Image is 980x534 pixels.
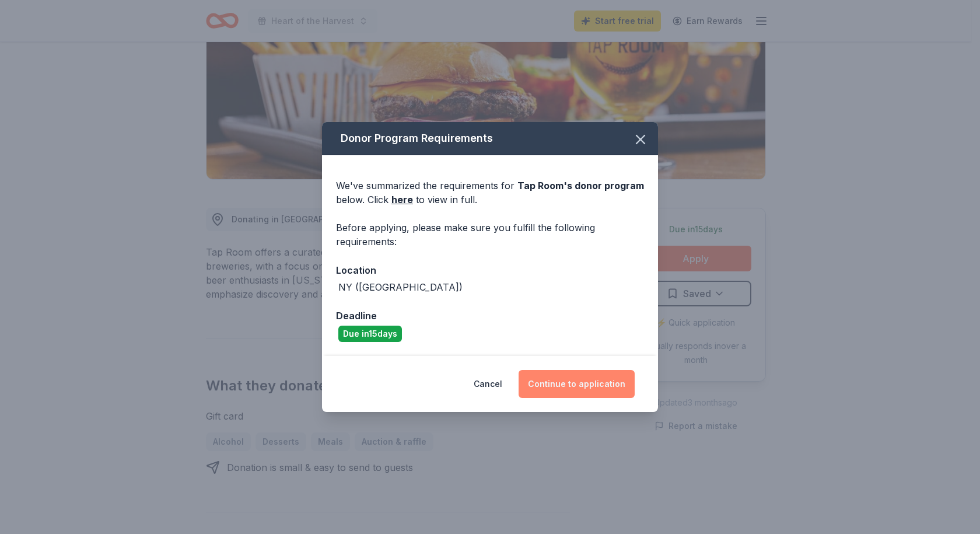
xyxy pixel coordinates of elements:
[336,221,644,249] div: Before applying, please make sure you fulfill the following requirements:
[336,263,644,278] div: Location
[338,280,463,294] div: NY ([GEOGRAPHIC_DATA])
[338,326,402,342] div: Due in 15 days
[519,370,635,398] button: Continue to application
[517,180,644,191] span: Tap Room 's donor program
[474,370,502,398] button: Cancel
[322,122,658,155] div: Donor Program Requirements
[391,193,413,207] a: here
[336,308,644,323] div: Deadline
[336,179,644,207] div: We've summarized the requirements for below. Click to view in full.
